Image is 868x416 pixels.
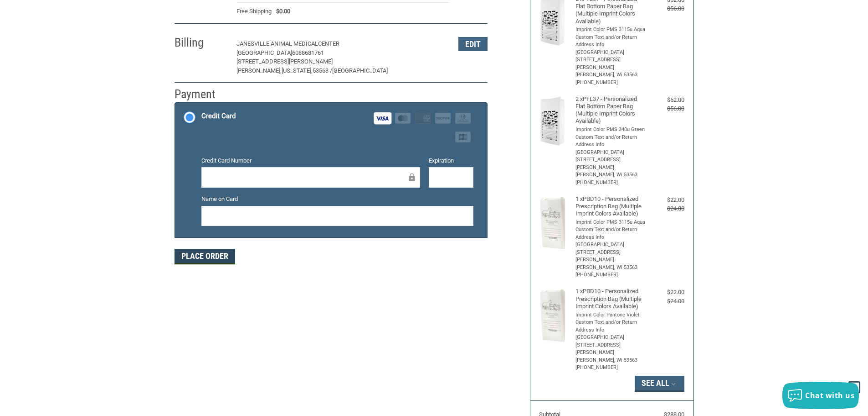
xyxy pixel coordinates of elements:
[648,95,684,105] div: $52.00
[575,226,646,279] li: Custom Text and/or Return Address Info [GEOGRAPHIC_DATA] [STREET_ADDRESS][PERSON_NAME] [PERSON_NA...
[575,126,646,134] li: Imprint Color PMS 340u Green
[201,109,236,124] div: Credit Card
[313,67,332,74] span: 53563 /
[575,34,646,87] li: Custom Text and/or Return Address Info [GEOGRAPHIC_DATA] [STREET_ADDRESS][PERSON_NAME] [PERSON_NA...
[332,67,388,74] span: [GEOGRAPHIC_DATA]
[201,156,420,165] label: Credit Card Number
[272,7,290,16] span: $0.00
[575,26,646,34] li: Imprint Color PMS 3115u Aqua
[648,288,684,297] div: $22.00
[575,319,646,372] li: Custom Text and/or Return Address Info [GEOGRAPHIC_DATA] [STREET_ADDRESS][PERSON_NAME] [PERSON_NA...
[435,172,467,183] iframe: To enrich screen reader interactions, please activate Accessibility in Grammarly extension settings
[575,219,646,226] li: Imprint Color PMS 3115u Aqua
[782,382,859,409] button: Chat with us
[201,195,473,204] label: Name on Card
[292,49,324,56] span: 6088681761
[575,95,646,125] h4: 2 x PFL37 - Personalized Flat Bottom Paper Bag (Multiple Imprint Colors Available)
[429,156,473,165] label: Expiration
[175,249,235,264] button: Place Order
[648,297,684,306] div: $24.00
[208,211,467,221] iframe: To enrich screen reader interactions, please activate Accessibility in Grammarly extension settings
[575,288,646,310] h4: 1 x PBD10 - Personalized Prescription Bag (Multiple Imprint Colors Available)
[282,67,313,74] span: [US_STATE],
[236,58,333,65] span: [STREET_ADDRESS][PERSON_NAME]
[575,134,646,187] li: Custom Text and/or Return Address Info [GEOGRAPHIC_DATA] [STREET_ADDRESS][PERSON_NAME] [PERSON_NA...
[575,195,646,218] h4: 1 x PBD10 - Personalized Prescription Bag (Multiple Imprint Colors Available)
[575,311,646,319] li: Imprint Color Pantone Violet
[318,40,339,47] span: CENTER
[648,4,684,13] div: $56.00
[805,390,854,400] span: Chat with us
[175,35,228,50] h2: Billing
[236,7,272,16] span: Free Shipping
[236,40,318,47] span: JANESVILLE ANIMAL MEDICAL
[635,376,684,391] button: See All
[175,87,228,102] h2: Payment
[648,104,684,113] div: $56.00
[236,67,282,74] span: [PERSON_NAME],
[208,172,407,183] iframe: To enrich screen reader interactions, please activate Accessibility in Grammarly extension settings
[236,49,292,56] span: [GEOGRAPHIC_DATA]
[648,204,684,213] div: $24.00
[648,195,684,205] div: $22.00
[458,37,488,51] button: Edit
